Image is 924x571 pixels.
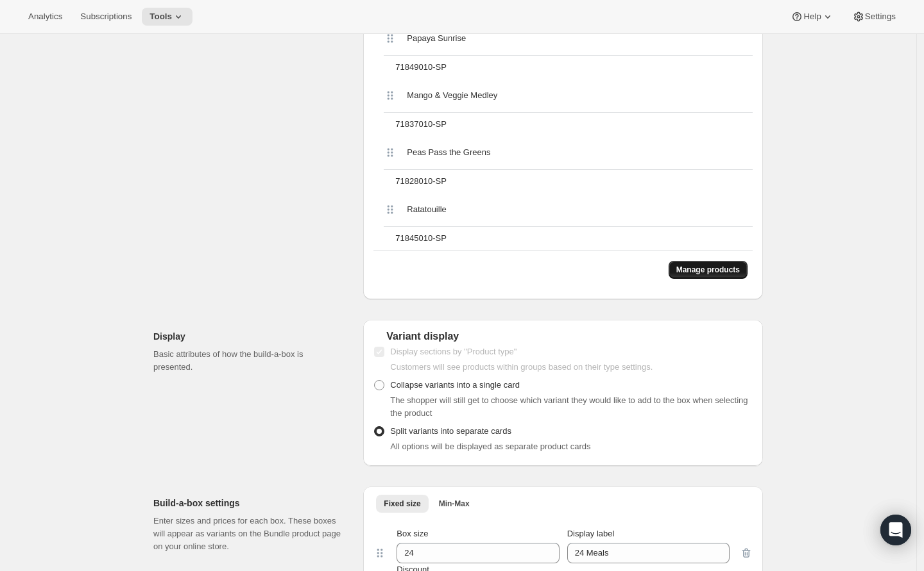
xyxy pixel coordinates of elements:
div: Open Intercom Messenger [880,515,911,545]
div: 71828010-SP [390,170,753,193]
span: The shopper will still get to choose which variant they would like to add to the box when selecti... [390,395,748,418]
h2: Display [153,330,343,343]
span: Papaya Sunrise [407,32,466,45]
span: Display label [567,529,615,538]
span: Ratatouille [407,203,446,216]
input: Display label [567,543,730,563]
span: Settings [865,12,896,22]
span: Help [803,12,821,22]
span: Split variants into separate cards [390,426,511,436]
input: Box size [397,543,540,563]
span: Min-Max [439,499,470,509]
span: Mango & Veggie Medley [407,89,497,102]
button: Analytics [21,8,70,26]
span: All options will be displayed as separate product cards [390,442,590,451]
span: Collapse variants into a single card [390,380,520,390]
span: Fixed size [384,499,420,509]
span: Tools [150,12,172,22]
span: Display sections by "Product type" [390,347,517,356]
button: Manage products [669,261,748,279]
div: 71849010-SP [390,56,753,79]
button: Settings [844,8,903,26]
h2: Build-a-box settings [153,497,343,509]
span: Customers will see products within groups based on their type settings. [390,362,653,372]
button: Tools [142,8,193,26]
p: Enter sizes and prices for each box. These boxes will appear as variants on the Bundle product pa... [153,515,343,553]
div: Variant display [373,330,753,343]
div: 71845010-SP [390,227,753,250]
span: Subscriptions [80,12,132,22]
span: Box size [397,529,428,538]
span: Analytics [28,12,62,22]
span: Manage products [676,265,740,275]
span: Peas Pass the Greens [407,146,490,159]
p: Basic attributes of how the build-a-box is presented. [153,348,343,374]
button: Help [783,8,841,26]
button: Subscriptions [73,8,139,26]
div: 71837010-SP [390,113,753,136]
